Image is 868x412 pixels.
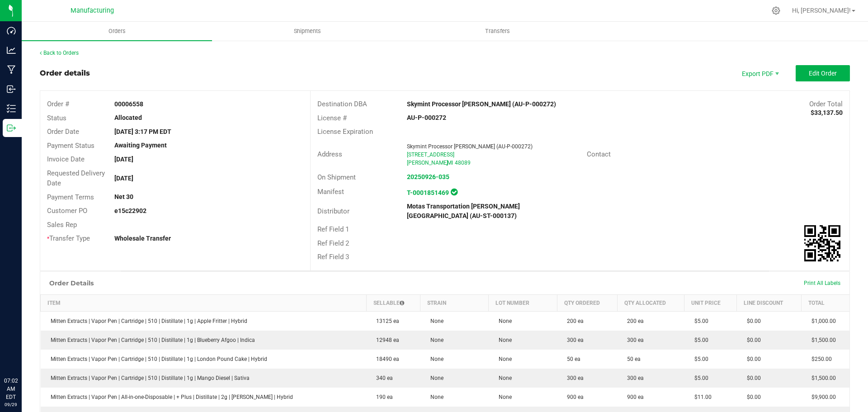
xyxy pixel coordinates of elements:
[114,114,142,121] strong: Allocated
[407,152,454,158] span: [STREET_ADDRESS]
[372,375,393,381] span: 340 ea
[47,207,87,215] span: Customer PO
[9,340,36,367] iframe: Resource center
[4,377,18,401] p: 07:02 AM EDT
[46,318,247,324] span: Mitten Extracts | Vapor Pen | Cartridge | 510 | Distillate | 1g | Apple Fritter | Hybrid
[372,356,399,362] span: 18490 ea
[562,356,580,362] span: 50 ea
[494,337,512,343] span: None
[804,225,840,261] img: Scan me!
[807,318,836,324] span: $1,000.00
[46,394,293,400] span: Mitten Extracts | Vapor Pen | All-in-one-Disposable | + Plus | Distillate | 2g | [PERSON_NAME] | ...
[47,100,69,108] span: Order #
[71,7,114,14] span: Manufacturing
[420,294,489,311] th: Strain
[402,22,593,41] a: Transfers
[792,7,851,14] span: Hi, [PERSON_NAME]!
[742,375,761,381] span: $0.00
[451,187,458,197] span: In Sync
[366,294,420,311] th: Sellable
[804,280,840,286] span: Print All Labels
[114,142,167,149] strong: Awaiting Payment
[690,375,708,381] span: $5.00
[407,160,448,166] span: [PERSON_NAME]
[809,100,843,108] span: Order Total
[7,104,16,113] inline-svg: Inventory
[317,253,349,261] span: Ref Field 3
[807,356,832,362] span: $250.00
[372,318,399,324] span: 13125 ea
[47,234,90,242] span: Transfer Type
[212,22,402,41] a: Shipments
[623,375,644,381] span: 300 ea
[114,175,133,182] strong: [DATE]
[617,294,684,311] th: Qty Allocated
[684,294,737,311] th: Unit Price
[426,356,443,362] span: None
[807,394,836,400] span: $9,900.00
[7,123,16,133] inline-svg: Outbound
[7,26,16,35] inline-svg: Dashboard
[114,128,171,135] strong: [DATE] 3:17 PM EDT
[4,401,18,408] p: 09/29
[317,188,344,196] span: Manifest
[96,27,138,35] span: Orders
[47,128,79,136] span: Order Date
[807,375,836,381] span: $1,500.00
[22,22,212,41] a: Orders
[737,294,802,311] th: Line Discount
[770,6,782,15] div: Manage settings
[317,100,367,108] span: Destination DBA
[426,394,443,400] span: None
[494,394,512,400] span: None
[114,156,133,163] strong: [DATE]
[46,356,267,362] span: Mitten Extracts | Vapor Pen | Cartridge | 510 | Distillate | 1g | London Pound Cake | Hybrid
[7,85,16,94] inline-svg: Inbound
[282,27,333,35] span: Shipments
[623,394,644,400] span: 900 ea
[473,27,522,35] span: Transfers
[426,337,443,343] span: None
[49,279,94,287] h1: Order Details
[742,356,761,362] span: $0.00
[407,189,449,196] a: T-0001851469
[41,294,367,311] th: Item
[494,375,512,381] span: None
[742,337,761,343] span: $0.00
[7,65,16,74] inline-svg: Manufacturing
[811,109,843,116] strong: $33,137.50
[455,160,471,166] span: 48089
[47,142,94,150] span: Payment Status
[114,207,146,214] strong: e15c22902
[7,46,16,55] inline-svg: Analytics
[407,114,446,121] strong: AU-P-000272
[809,70,837,77] span: Edit Order
[796,65,850,81] button: Edit Order
[47,169,105,188] span: Requested Delivery Date
[47,193,94,201] span: Payment Terms
[46,375,250,381] span: Mitten Extracts | Vapor Pen | Cartridge | 510 | Distillate | 1g | Mango Diesel | Sativa
[690,318,708,324] span: $5.00
[562,375,584,381] span: 300 ea
[742,318,761,324] span: $0.00
[446,160,447,166] span: ,
[46,337,255,343] span: Mitten Extracts | Vapor Pen | Cartridge | 510 | Distillate | 1g | Blueberry Afgoo | Indica
[372,394,393,400] span: 190 ea
[623,318,644,324] span: 200 ea
[690,394,712,400] span: $11.00
[562,394,584,400] span: 900 ea
[690,356,708,362] span: $5.00
[557,294,617,311] th: Qty Ordered
[494,318,512,324] span: None
[494,356,512,362] span: None
[407,173,449,180] strong: 20250926-035
[623,356,641,362] span: 50 ea
[317,207,349,215] span: Distributor
[317,173,356,181] span: On Shipment
[802,294,849,311] th: Total
[623,337,644,343] span: 300 ea
[317,239,349,247] span: Ref Field 2
[742,394,761,400] span: $0.00
[562,318,584,324] span: 200 ea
